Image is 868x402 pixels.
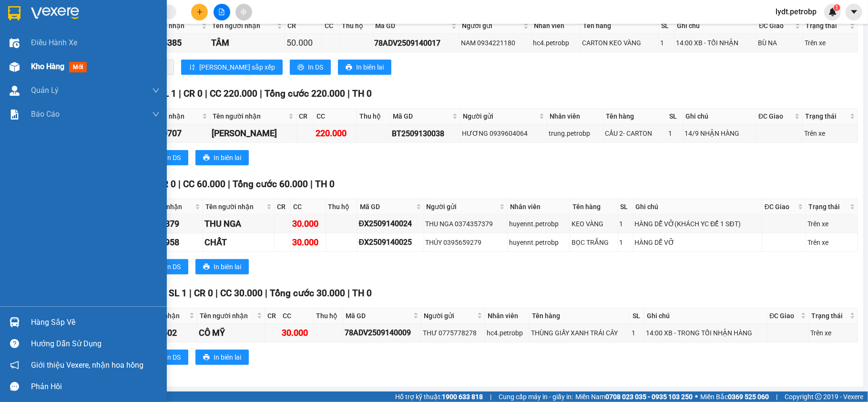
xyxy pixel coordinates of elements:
button: printerIn biên lai [338,60,391,75]
th: CC [291,199,326,215]
span: Người gửi [424,311,475,321]
span: Gửi: [8,9,23,19]
span: Tên người nhận [213,111,286,121]
div: 220.000 [316,127,355,140]
span: CC 60.000 [183,179,225,190]
th: Ghi chú [674,18,756,34]
span: | [310,179,313,190]
span: SL 1 [169,288,187,299]
span: plus [196,9,203,15]
span: | [776,392,777,402]
span: | [490,392,491,402]
div: Trên xe [807,219,856,229]
div: chú HÀ [8,31,68,42]
div: 78ADV2509140009 [345,327,419,339]
span: question-circle [10,339,19,348]
th: Tên hàng [581,18,658,34]
th: Thu hộ [326,199,357,215]
th: Nhân viên [547,109,603,124]
strong: 0708 023 035 - 0935 103 250 [605,393,693,401]
span: Mã GD [360,201,414,212]
span: CR 0 [184,88,203,99]
div: 50.000 [286,36,320,50]
span: Trạng thái [806,20,848,31]
span: | [347,288,350,299]
div: THU NGA [204,217,273,231]
span: Nhận: [75,9,98,19]
div: CARTON KEO VÀNG [582,38,656,48]
td: TÂM [210,34,285,52]
span: Tổng cước 220.000 [265,88,345,99]
span: | [205,88,207,99]
span: Trạng thái [805,111,848,121]
button: plus [191,4,208,20]
th: CC [322,18,339,34]
span: ⚪️ [695,395,698,399]
button: file-add [214,4,230,20]
span: Cung cấp máy in - giấy in: [499,392,573,402]
button: caret-down [846,4,862,20]
span: In DS [165,261,181,272]
div: ĐỈNH [75,31,135,42]
span: Kho hàng [31,62,64,71]
span: Quản Lý [31,84,59,96]
div: BT2509130038 [392,128,459,140]
span: file-add [218,9,225,15]
div: ĐX2509140025 [359,236,422,248]
div: CẦU 2- CARTON [605,128,665,139]
td: ĐX2509140025 [357,233,424,252]
th: CR [275,199,291,215]
span: printer [297,64,304,71]
div: Trên xe [810,328,856,338]
button: printerIn DS [147,350,188,365]
span: Người gửi [427,201,498,212]
button: printerIn biên lai [195,259,249,274]
span: Trạng thái [808,201,848,212]
strong: 0369 525 060 [728,393,769,401]
div: TÂM [211,36,283,50]
div: hc4.petrobp [487,328,528,338]
th: Tên hàng [570,199,618,215]
span: printer [203,354,210,362]
th: Thu hộ [357,109,390,124]
span: Tên người nhận [205,201,265,212]
span: Tổng cước 60.000 [233,179,308,190]
span: message [10,382,19,391]
div: KEO VÀNG [572,219,616,229]
span: SL 1 [158,88,176,99]
div: NAM 0934221180 [461,38,530,48]
div: Trên xe [807,237,856,248]
span: SĐT người nhận [135,111,200,121]
th: CC [280,308,313,324]
th: Thu hộ [339,18,373,34]
div: VP Đồng Xoài [75,8,135,31]
div: trung.petrobp [549,128,602,139]
span: Báo cáo [31,108,60,120]
div: THÙNG GIẤY XANH TRÁI CÂY [531,328,628,338]
span: Tên người nhận [212,20,275,31]
span: caret-down [850,8,858,16]
div: CÔ MỸ [199,326,263,340]
img: icon-new-feature [828,8,837,16]
div: [PERSON_NAME] [212,127,295,140]
div: 0944070707 [134,127,208,140]
td: 78ADV2509140009 [343,324,421,342]
span: mới [69,62,87,72]
span: CC 220.000 [210,88,257,99]
img: warehouse-icon [10,317,20,327]
span: In DS [165,352,181,362]
button: printerIn DS [290,60,331,75]
div: THU NGA 0374357379 [426,219,506,229]
th: SL [630,308,644,324]
span: CR 0 [157,179,176,190]
div: Trên xe [804,128,856,139]
th: Nhân viên [508,199,570,215]
th: Tên hàng [530,308,630,324]
img: warehouse-icon [10,86,20,96]
th: CR [265,308,280,324]
div: 1 [620,237,632,248]
span: Giới thiệu Vexere, nhận hoa hồng [31,359,143,371]
span: Mã GD [346,311,411,321]
th: SL [659,18,675,34]
span: printer [203,263,210,271]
